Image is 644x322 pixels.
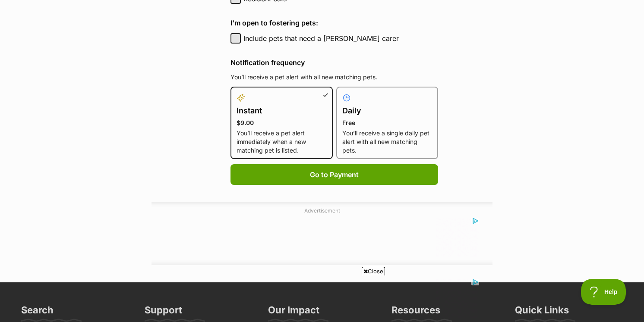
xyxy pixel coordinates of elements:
iframe: Advertisement [165,218,479,256]
iframe: Help Scout Beacon - Open [581,279,627,305]
span: Go to Payment [310,169,359,180]
h4: Notification frequency [230,57,438,68]
p: You’ll receive a pet alert immediately when a new matching pet is listed. [237,129,327,155]
h4: Instant [237,105,327,117]
iframe: Advertisement [165,279,479,318]
div: Advertisement [152,202,492,266]
h3: Search [21,304,54,321]
h4: Daily [342,105,432,117]
h4: I'm open to fostering pets: [230,18,438,28]
p: Free [342,119,432,127]
h3: Support [145,304,182,321]
p: You’ll receive a pet alert with all new matching pets. [230,73,438,81]
span: Close [362,267,385,275]
h3: Quick Links [515,304,569,321]
p: $9.00 [237,119,327,127]
button: Go to Payment [230,164,438,185]
label: Include pets that need a [PERSON_NAME] carer [243,33,438,44]
p: You’ll receive a single daily pet alert with all new matching pets. [342,129,432,155]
